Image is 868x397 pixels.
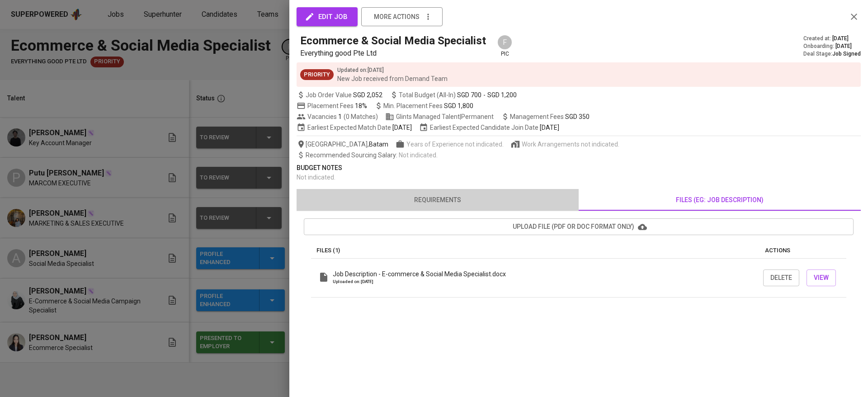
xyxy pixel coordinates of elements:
span: 18% [355,102,367,109]
button: Delete [763,269,799,286]
span: requirements [302,194,573,206]
p: New Job received from Demand Team [337,74,448,83]
span: Delete [770,272,792,284]
span: [GEOGRAPHIC_DATA] , [297,140,388,149]
p: Updated on : [DATE] [337,66,448,74]
div: pic [497,34,513,58]
span: SGD 2,052 [353,90,382,99]
span: [DATE] [540,123,559,132]
span: more actions [374,11,420,23]
span: Vacancies ( 0 Matches ) [297,112,378,121]
span: edit job [307,11,348,23]
span: [DATE] [832,35,849,43]
span: files (eg: job description) [584,194,855,206]
span: [DATE] [835,43,852,50]
p: Uploaded on: [DATE] [333,279,506,285]
div: Deal Stage : [803,50,861,58]
span: View [814,272,829,284]
span: Not indicated . [399,151,438,159]
span: Years of Experience not indicated. [406,140,504,149]
span: SGD 700 [457,90,481,99]
span: [DATE] [392,123,412,132]
span: Min. Placement Fees [383,102,473,109]
p: Job Description - E-commerce & Social Media Specialist.docx [333,269,506,279]
span: Management Fees [510,113,590,120]
span: Earliest Expected Candidate Join Date [419,123,559,132]
span: Recommended Sourcing Salary : [306,151,399,159]
span: SGD 1,200 [487,90,517,99]
span: Earliest Expected Match Date [297,123,412,132]
span: Priority [300,71,334,79]
span: Glints Managed Talent | Permanent [385,112,494,121]
div: F [497,34,513,50]
span: Batam [369,140,388,149]
span: Job Order Value [297,90,382,99]
span: SGD 1,800 [444,102,473,109]
button: edit job [297,7,358,26]
span: Not indicated . [297,174,335,181]
span: Total Budget (All-In) [390,90,517,99]
div: Onboarding : [803,43,861,50]
div: Created at : [803,35,861,43]
p: actions [765,246,841,255]
span: 1 [337,112,342,121]
p: Budget Notes [297,163,861,173]
span: - [483,90,486,99]
span: Placement Fees [307,102,367,109]
h5: Ecommerce & Social Media Specialist [300,33,486,48]
span: Work Arrangements not indicated. [522,140,619,149]
button: upload file (pdf or doc format only) [304,218,854,235]
span: Job Signed [832,51,861,57]
button: View [807,269,836,286]
p: Files (1) [316,246,765,255]
span: upload file (pdf or doc format only) [311,221,846,232]
span: SGD 350 [565,113,590,120]
button: more actions [361,7,443,26]
span: Everything good Pte Ltd [300,49,377,57]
